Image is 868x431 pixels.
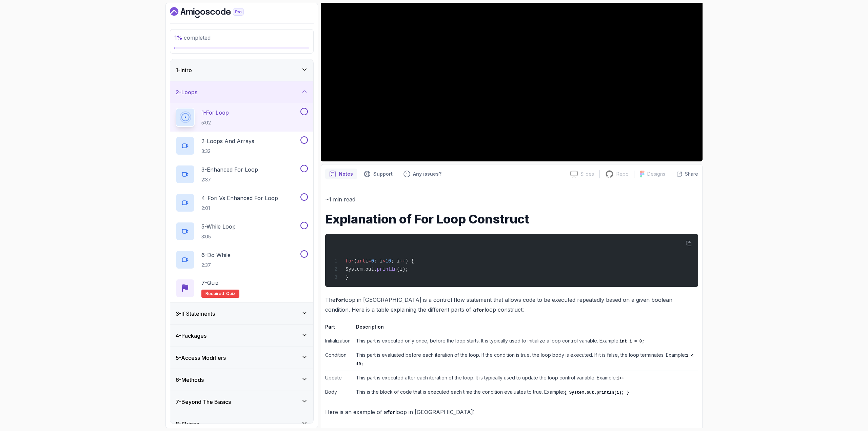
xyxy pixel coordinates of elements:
h3: 4 - Packages [176,332,206,340]
span: (i); [397,267,408,272]
span: println [377,267,397,272]
button: 6-Methods [170,369,313,391]
p: 7 - Quiz [201,279,219,287]
span: ++ [400,258,406,264]
button: 7-QuizRequired-quiz [176,279,308,298]
p: 2:01 [201,205,278,212]
span: completed [174,34,211,41]
span: = [368,258,371,264]
button: 5-Access Modifiers [170,347,313,369]
span: i [366,258,368,264]
span: 10 [386,258,391,264]
h3: 8 - Strings [176,420,199,428]
button: 4-Packages [170,325,313,347]
h3: 3 - If Statements [176,310,215,318]
p: Support [373,171,393,177]
td: Update [325,371,353,385]
p: 3:05 [201,233,236,240]
button: 1-For Loop5:02 [176,108,308,127]
button: 3-Enhanced For Loop2:37 [176,165,308,184]
code: for [335,298,344,303]
span: for [346,258,354,264]
p: 6 - Do While [201,251,231,259]
span: 1 % [174,34,182,41]
button: 7-Beyond The Basics [170,391,313,413]
span: 0 [371,258,374,264]
p: Share [685,171,698,177]
h3: 1 - Intro [176,66,192,74]
button: 4-Fori vs Enhanced For Loop2:01 [176,193,308,212]
button: 5-While Loop3:05 [176,222,308,241]
button: 6-Do While2:37 [176,250,308,269]
span: ; i [391,258,399,264]
td: This part is executed after each iteration of the loop. It is typically used to update the loop c... [353,371,698,385]
button: 3-If Statements [170,303,313,325]
p: 3:32 [201,148,254,155]
p: The loop in [GEOGRAPHIC_DATA] is a control flow statement that allows code to be executed repeate... [325,295,698,314]
code: { System.out.println(i); } [564,390,629,395]
span: ; i [374,258,382,264]
p: 2:37 [201,262,231,269]
td: Initialization [325,334,353,348]
a: Dashboard [170,7,259,18]
td: This part is evaluated before each iteration of the loop. If the condition is true, the loop body... [353,348,698,371]
code: for [476,308,485,313]
p: 3 - Enhanced For Loop [201,165,258,174]
button: 2-Loops [170,81,313,103]
p: Any issues? [413,171,441,177]
code: int i = 0; [619,339,645,344]
p: Repo [616,171,629,177]
p: Designs [647,171,665,177]
th: Description [353,322,698,334]
span: Required- [205,291,226,296]
td: This is the block of code that is executed each time the condition evaluates to true. Example: [353,385,698,399]
p: 2 - Loops And Arrays [201,137,254,145]
p: Slides [580,171,594,177]
button: 1-Intro [170,59,313,81]
h3: 5 - Access Modifiers [176,354,226,362]
span: ( [354,258,357,264]
h1: Explanation of For Loop Construct [325,212,698,226]
th: Part [325,322,353,334]
p: 1 - For Loop [201,109,229,117]
button: Feedback button [399,169,446,179]
h3: 7 - Beyond The Basics [176,398,231,406]
span: ) { [406,258,414,264]
p: 5 - While Loop [201,222,236,231]
span: System.out. [346,267,377,272]
button: 2-Loops And Arrays3:32 [176,136,308,155]
p: 2:37 [201,176,258,183]
button: Support button [360,169,397,179]
p: 5:02 [201,119,229,126]
p: ~1 min read [325,195,698,204]
p: Here is an example of a loop in [GEOGRAPHIC_DATA]: [325,407,698,417]
p: 4 - Fori vs Enhanced For Loop [201,194,278,202]
h3: 2 - Loops [176,88,197,96]
span: quiz [226,291,235,296]
button: Share [671,171,698,177]
code: i++ [617,376,624,381]
td: Condition [325,348,353,371]
code: for [387,410,395,415]
td: This part is executed only once, before the loop starts. It is typically used to initialize a loo... [353,334,698,348]
span: } [346,275,348,280]
span: < [382,258,385,264]
h3: 6 - Methods [176,376,204,384]
td: Body [325,385,353,399]
span: int [357,258,366,264]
